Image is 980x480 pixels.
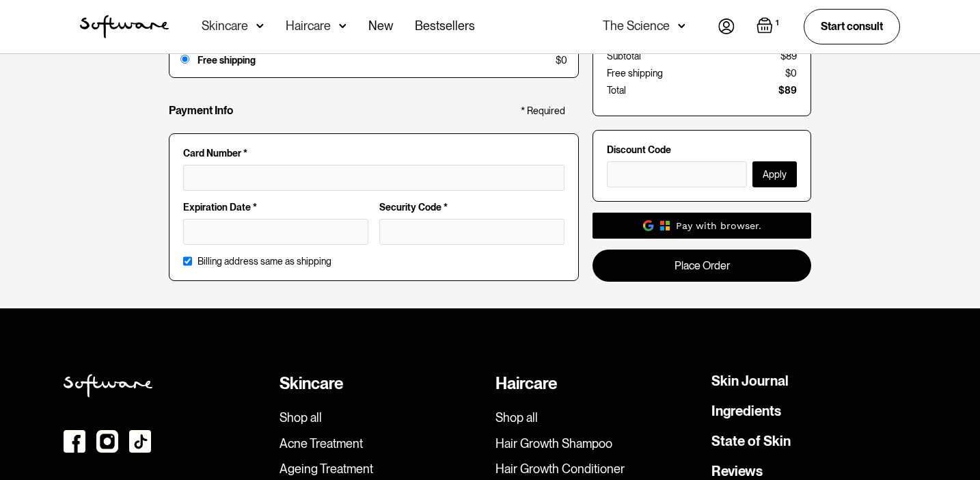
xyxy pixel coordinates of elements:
img: Software Logo [80,15,169,38]
div: * Required [521,105,565,117]
label: Discount Code [607,144,797,155]
a: Hair Growth Shampoo [495,436,700,451]
div: Skincare [280,374,485,394]
a: Start consult [804,9,900,44]
div: Haircare [495,374,700,394]
a: Skin Journal [711,374,789,388]
div: Haircare [286,19,331,33]
label: Expiration Date * [183,202,368,213]
a: Pay with browser. [593,212,811,238]
div: Total [607,85,626,96]
a: home [80,15,169,38]
label: Security Code * [379,202,564,213]
div: $0 [785,68,797,79]
a: Place Order [593,249,811,281]
img: arrow down [339,19,346,33]
button: Apply Discount [752,161,797,187]
label: Card Number * [183,148,564,159]
label: Billing address same as shipping [198,256,331,267]
a: State of Skin [711,434,791,448]
iframe: Secure expiration date input frame [192,225,359,237]
a: Shop all [280,410,485,425]
img: arrow down [678,19,685,33]
div: Free shipping [607,68,663,79]
div: $89 [778,85,797,96]
img: Softweare logo [64,374,152,397]
a: Hair Growth Conditioner [495,462,700,477]
img: instagram icon [96,430,118,453]
div: Skincare [202,19,248,33]
img: arrow down [256,19,264,33]
img: TikTok Icon [129,430,151,453]
iframe: Secure card number input frame [192,171,556,183]
iframe: Secure CVC input frame [388,225,556,237]
a: Ageing Treatment [280,462,485,477]
div: The Science [603,19,670,33]
div: Subtotal [607,51,641,62]
h4: Payment Info [169,104,233,117]
a: Shop all [495,410,700,425]
div: $89 [780,51,797,62]
a: Acne Treatment [280,436,485,451]
div: Pay with browser. [676,218,761,232]
a: Open cart containing 1 items [757,17,782,36]
img: Facebook icon [64,430,85,453]
a: Reviews [711,464,763,478]
div: 1 [773,17,782,29]
a: Ingredients [711,404,781,418]
input: Free shipping$0 [180,55,189,64]
div: $0 [556,55,567,66]
div: Free shipping [198,55,547,66]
